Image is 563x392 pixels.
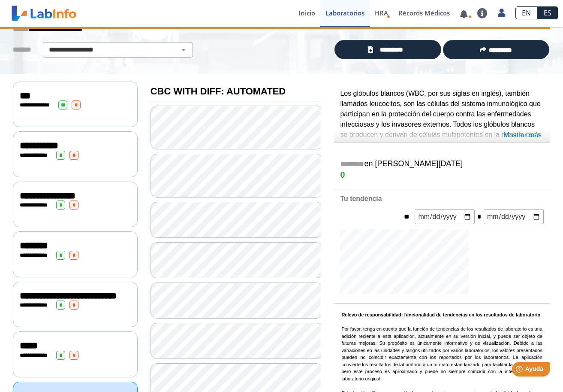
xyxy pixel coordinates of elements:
[503,130,542,140] a: Mostrar más
[340,159,544,169] h5: en [PERSON_NAME][DATE]
[537,6,558,19] a: ES
[151,86,286,97] b: CBC WITH DIFF: AUTOMATED
[375,9,388,17] span: HRA
[484,209,544,224] input: mm/dd/yyyy
[341,312,540,317] b: Relevo de responsabilidad: funcionalidad de tendencias en los resultados de laboratorio
[340,170,544,180] h4: 0
[415,209,475,224] input: mm/dd/yyyy
[340,88,544,232] p: Los glóbulos blancos (WBC, por sus siglas en inglés), también llamados leucocitos, son las célula...
[487,359,554,383] iframe: Help widget launcher
[340,195,382,202] b: Tu tendencia
[515,6,537,19] a: EN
